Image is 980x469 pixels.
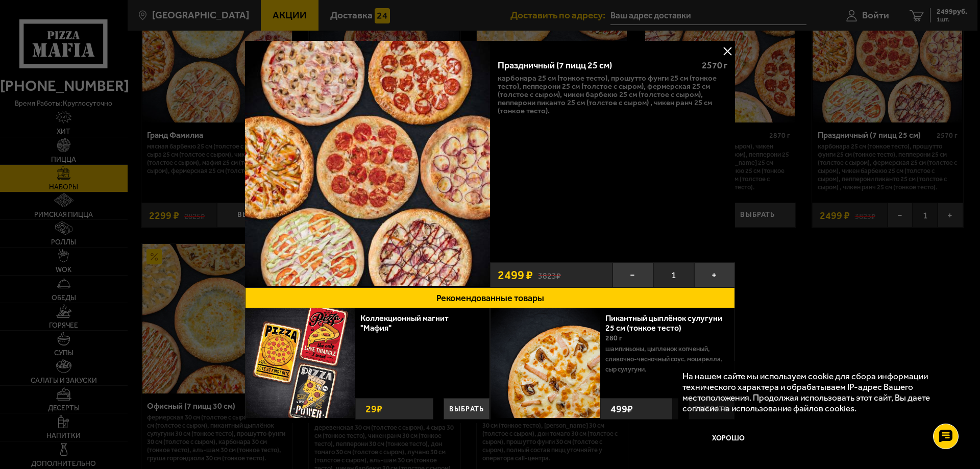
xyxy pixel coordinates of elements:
button: − [612,262,653,287]
button: + [694,262,735,287]
p: На нашем сайте мы используем cookie для сбора информации технического характера и обрабатываем IP... [682,371,950,413]
span: 2499 ₽ [498,269,533,281]
a: Пикантный цыплёнок сулугуни 25 см (тонкое тесто) [605,313,722,333]
div: Праздничный (7 пицц 25 см) [498,60,693,71]
strong: 499 ₽ [608,399,635,419]
span: 1 [653,262,694,287]
button: Хорошо [682,423,774,454]
span: 2570 г [702,60,727,71]
a: Коллекционный магнит "Мафия" [360,313,449,333]
s: 3823 ₽ [538,269,561,280]
span: 280 г [605,334,622,342]
p: Карбонара 25 см (тонкое тесто), Прошутто Фунги 25 см (тонкое тесто), Пепперони 25 см (толстое с с... [498,74,727,115]
strong: 29 ₽ [363,399,385,419]
button: Выбрать [444,398,489,419]
img: Праздничный (7 пицц 25 см) [245,41,490,286]
button: Рекомендованные товары [245,287,735,308]
p: шампиньоны, цыпленок копченый, сливочно-чесночный соус, моцарелла, сыр сулугуни. [605,344,727,375]
a: Праздничный (7 пицц 25 см) [245,41,490,287]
